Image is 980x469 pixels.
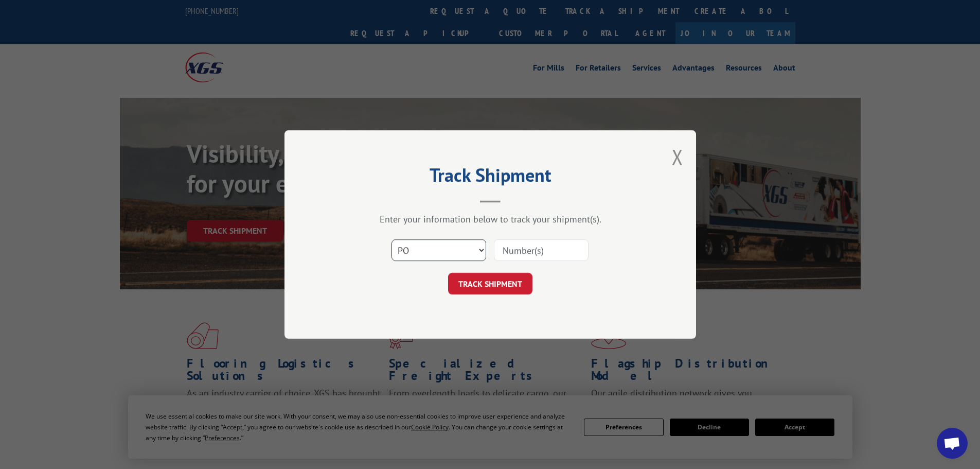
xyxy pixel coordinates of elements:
button: TRACK SHIPMENT [448,273,532,294]
div: Open chat [937,428,968,459]
div: Enter your information below to track your shipment(s). [336,213,645,225]
input: Number(s) [494,239,589,261]
button: Close modal [672,143,683,170]
h2: Track Shipment [336,168,645,187]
